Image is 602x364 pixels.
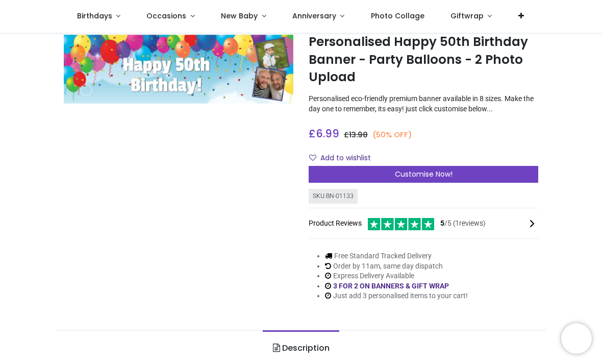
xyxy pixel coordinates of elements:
span: 5 [440,219,444,227]
span: /5 ( 1 reviews) [440,219,486,229]
span: 13.98 [349,130,368,140]
p: Personalised eco-friendly premium banner available in 8 sizes. Make the day one to remember, its ... [309,94,538,114]
h1: Personalised Happy 50th Birthday Banner - Party Balloons - 2 Photo Upload [309,33,538,86]
li: Express Delivery Available [325,271,468,281]
img: Personalised Happy 50th Birthday Banner - Party Balloons - 2 Photo Upload [64,35,293,104]
li: Order by 11am, same day dispatch [325,261,468,272]
span: Photo Collage [371,11,424,21]
span: £ [309,126,339,141]
li: Free Standard Tracked Delivery [325,251,468,261]
small: (50% OFF) [372,130,412,140]
div: SKU: BN-01133 [309,189,358,204]
span: £ [344,130,368,140]
div: Product Reviews [309,216,538,230]
span: Anniversary [292,11,336,21]
a: 3 FOR 2 ON BANNERS & GIFT WRAP [333,282,449,290]
li: Just add 3 personalised items to your cart! [325,291,468,301]
button: Add to wishlistAdd to wishlist [309,150,380,167]
iframe: Brevo live chat [561,323,592,354]
span: New Baby [221,11,258,21]
span: 6.99 [316,126,339,141]
span: Giftwrap [450,11,484,21]
span: Birthdays [77,11,112,21]
i: Add to wishlist [309,154,316,161]
span: Customise Now! [395,169,453,179]
span: Occasions [146,11,186,21]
